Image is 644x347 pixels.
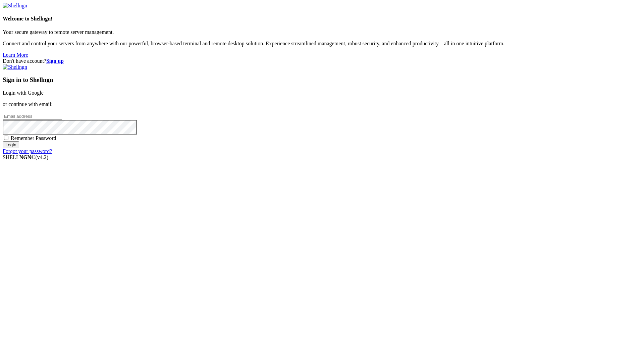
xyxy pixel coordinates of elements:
input: Login [3,141,19,148]
img: Shellngn [3,64,27,70]
p: Your secure gateway to remote server management. [3,29,641,35]
div: Don't have account? [3,58,641,64]
b: NGN [19,154,32,160]
a: Sign up [46,58,64,64]
a: Login with Google [3,90,44,96]
span: SHELL © [3,154,48,160]
input: Email address [3,113,62,120]
h3: Sign in to Shellngn [3,76,641,84]
h4: Welcome to Shellngn! [3,16,641,22]
img: Shellngn [3,3,27,9]
p: Connect and control your servers from anywhere with our powerful, browser-based terminal and remo... [3,41,641,47]
a: Learn More [3,52,28,58]
span: Remember Password [11,135,56,141]
span: 4.2.0 [36,154,49,160]
p: or continue with email: [3,101,641,107]
input: Remember Password [4,136,8,140]
a: Forgot your password? [3,148,52,154]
